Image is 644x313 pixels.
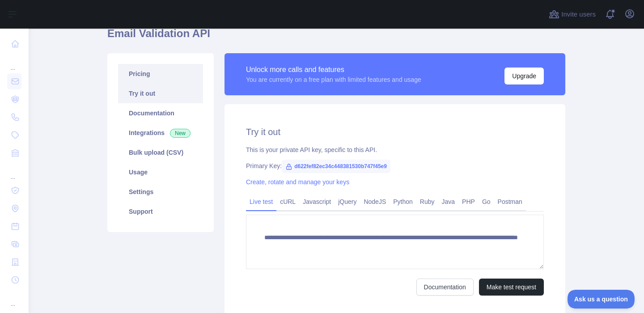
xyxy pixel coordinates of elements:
[246,178,349,186] a: Create, rotate and manage your keys
[118,143,203,162] a: Bulk upload (CSV)
[568,290,635,309] iframe: Toggle Customer Support
[7,54,21,72] div: ...
[170,129,191,138] span: New
[118,123,203,143] a: Integrations New
[118,103,203,123] a: Documentation
[246,145,544,154] div: This is your private API key, specific to this API.
[118,162,203,182] a: Usage
[561,9,596,20] span: Invite users
[118,182,203,202] a: Settings
[107,26,565,48] h1: Email Validation API
[118,202,203,221] a: Support
[246,64,421,75] div: Unlock more calls and features
[282,160,390,173] span: d622fef82ec34c448381530b747f45e9
[118,84,203,103] a: Try it out
[246,126,544,138] h2: Try it out
[7,290,21,308] div: ...
[416,279,474,296] a: Documentation
[335,195,360,209] a: jQuery
[416,195,438,209] a: Ruby
[276,195,299,209] a: cURL
[547,7,597,21] button: Invite users
[458,195,479,209] a: PHP
[479,279,544,296] button: Make test request
[360,195,390,209] a: NodeJS
[7,163,21,181] div: ...
[299,195,335,209] a: Javascript
[246,161,544,170] div: Primary Key:
[246,195,276,209] a: Live test
[438,195,459,209] a: Java
[390,195,416,209] a: Python
[246,75,421,84] div: You are currently on a free plan with limited features and usage
[494,195,526,209] a: Postman
[118,64,203,84] a: Pricing
[504,68,544,85] button: Upgrade
[479,195,494,209] a: Go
